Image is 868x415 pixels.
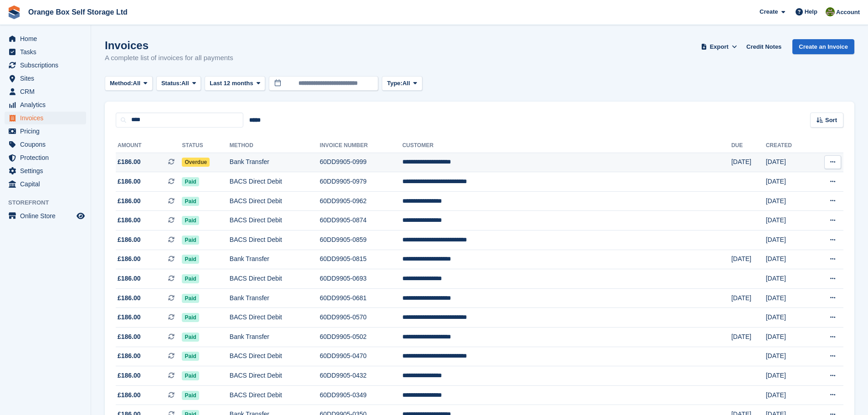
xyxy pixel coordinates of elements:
a: menu [5,59,86,72]
span: £186.00 [118,215,141,225]
td: [DATE] [766,191,811,211]
th: Amount [116,138,182,153]
span: Paid [182,177,199,186]
a: menu [5,210,86,222]
span: Analytics [20,98,75,111]
span: Home [20,32,75,45]
button: Status: All [156,76,201,91]
span: Paid [182,294,199,303]
span: Method: [110,79,133,88]
a: menu [5,138,86,151]
td: Bank Transfer [230,328,320,347]
td: 60DD9905-0859 [320,231,402,250]
button: Last 12 months [205,76,265,91]
span: Paid [182,391,199,400]
span: Overdue [182,158,210,167]
a: menu [5,164,86,177]
span: Last 12 months [210,79,253,88]
td: [DATE] [766,366,811,386]
span: Paid [182,333,199,342]
td: [DATE] [766,347,811,366]
span: Tasks [20,46,75,58]
span: Create [760,7,778,16]
td: 60DD9905-0874 [320,211,402,231]
td: 60DD9905-0815 [320,250,402,269]
td: [DATE] [766,172,811,192]
span: Subscriptions [20,59,75,72]
td: BACS Direct Debit [230,191,320,211]
a: menu [5,46,86,58]
td: [DATE] [766,308,811,328]
span: £186.00 [118,293,141,303]
span: Paid [182,236,199,245]
span: £186.00 [118,177,141,186]
span: £186.00 [118,313,141,322]
td: [DATE] [766,211,811,231]
span: £186.00 [118,371,141,380]
span: Sites [20,72,75,85]
a: menu [5,32,86,45]
td: BACS Direct Debit [230,308,320,328]
td: 60DD9905-0681 [320,288,402,308]
td: [DATE] [731,153,766,172]
th: Customer [402,138,731,153]
img: stora-icon-8386f47178a22dfd0bd8f6a31ec36ba5ce8667c1dd55bd0f319d3a0aa187defe.svg [7,5,21,19]
td: BACS Direct Debit [230,211,320,231]
a: menu [5,125,86,138]
span: Paid [182,313,199,322]
a: Credit Notes [743,39,785,54]
span: Sort [825,116,837,125]
td: 60DD9905-0432 [320,366,402,386]
td: 60DD9905-0979 [320,172,402,192]
td: 60DD9905-0693 [320,269,402,289]
span: Storefront [8,198,91,207]
span: All [181,79,189,88]
span: Paid [182,197,199,206]
span: Paid [182,352,199,361]
span: £186.00 [118,274,141,283]
td: Bank Transfer [230,288,320,308]
a: menu [5,85,86,98]
span: All [133,79,141,88]
th: Status [182,138,229,153]
p: A complete list of invoices for all payments [105,53,233,63]
span: Account [836,8,860,17]
th: Due [731,138,766,153]
span: Coupons [20,138,75,151]
td: BACS Direct Debit [230,231,320,250]
img: Pippa White [826,7,835,16]
span: Settings [20,164,75,177]
h1: Invoices [105,39,233,51]
span: £186.00 [118,254,141,264]
span: Capital [20,178,75,190]
td: BACS Direct Debit [230,269,320,289]
a: menu [5,98,86,111]
span: Help [805,7,817,16]
span: £186.00 [118,157,141,167]
td: 60DD9905-0962 [320,191,402,211]
td: 60DD9905-0570 [320,308,402,328]
a: menu [5,72,86,85]
a: Create an Invoice [792,39,854,54]
td: Bank Transfer [230,153,320,172]
td: BACS Direct Debit [230,366,320,386]
td: BACS Direct Debit [230,347,320,366]
td: 60DD9905-0502 [320,328,402,347]
span: Online Store [20,210,75,222]
td: [DATE] [766,288,811,308]
a: menu [5,178,86,190]
span: Protection [20,151,75,164]
td: 60DD9905-0349 [320,385,402,405]
th: Invoice Number [320,138,402,153]
td: [DATE] [766,250,811,269]
th: Method [230,138,320,153]
span: £186.00 [118,235,141,245]
a: Preview store [75,210,86,221]
span: Type: [387,79,402,88]
span: All [402,79,410,88]
button: Method: All [105,76,153,91]
th: Created [766,138,811,153]
td: 60DD9905-0999 [320,153,402,172]
td: [DATE] [766,231,811,250]
td: [DATE] [766,385,811,405]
